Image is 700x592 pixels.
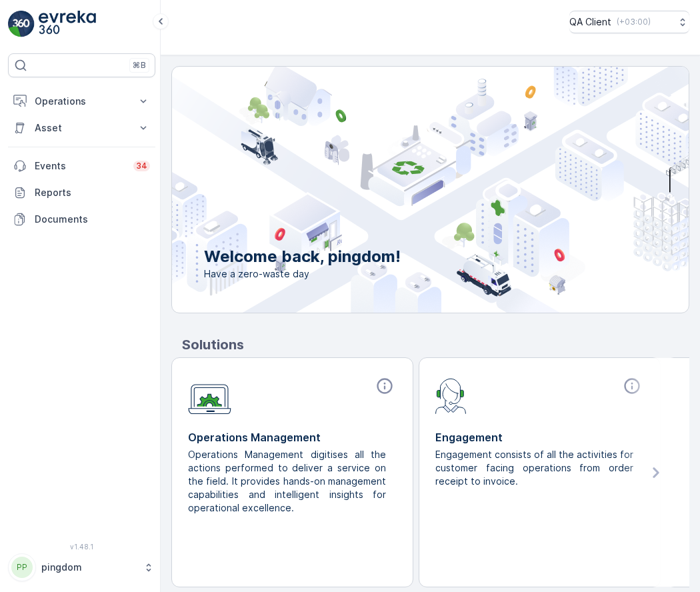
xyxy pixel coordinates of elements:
p: Engagement [435,429,644,445]
img: logo [8,11,35,37]
img: module-icon [435,377,467,414]
p: pingdom [41,561,137,574]
p: Operations [35,95,129,108]
p: QA Client [569,15,611,29]
p: Welcome back, pingdom! [204,246,401,267]
p: 34 [136,161,147,171]
p: Solutions [182,335,689,355]
button: Asset [8,115,155,141]
a: Reports [8,179,155,206]
p: Engagement consists of all the activities for customer facing operations from order receipt to in... [435,448,633,488]
img: city illustration [112,67,689,313]
button: PPpingdom [8,553,155,581]
img: logo_light-DOdMpM7g.png [39,11,96,37]
button: Operations [8,88,155,115]
p: ⌘B [133,60,146,71]
p: Operations Management digitises all the actions performed to deliver a service on the field. It p... [188,448,386,515]
p: Documents [35,213,150,226]
p: Reports [35,186,150,199]
button: QA Client(+03:00) [569,11,689,33]
img: module-icon [188,377,231,415]
p: Asset [35,121,129,135]
a: Events34 [8,153,155,179]
span: Have a zero-waste day [204,267,401,281]
div: PP [11,557,33,578]
p: ( +03:00 ) [617,17,651,27]
a: Documents [8,206,155,233]
p: Operations Management [188,429,397,445]
p: Events [35,159,125,173]
span: v 1.48.1 [8,543,155,551]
